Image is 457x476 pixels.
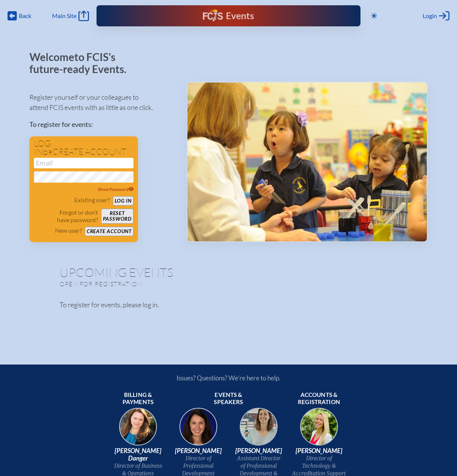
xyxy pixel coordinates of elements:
[111,447,165,462] span: [PERSON_NAME] Danger
[292,391,346,406] span: Accounts & registration
[232,447,286,455] span: [PERSON_NAME]
[43,149,52,156] span: or
[171,447,225,455] span: [PERSON_NAME]
[60,280,259,288] p: Open for registration
[34,158,133,168] input: Email
[29,119,175,130] p: To register for events:
[98,186,134,192] span: Show Password
[174,406,222,454] img: 94e3d245-ca72-49ea-9844-ae84f6d33c0f
[111,391,165,406] span: Billing & payments
[19,12,31,20] span: Back
[74,196,110,204] p: Existing user?
[52,12,77,20] span: Main Site
[52,11,89,21] a: Main Site
[55,227,82,234] p: New user?
[60,300,397,310] p: To register for events, please log in.
[34,209,98,224] p: Forgot or don’t have password?
[29,92,175,113] p: Register yourself or your colleagues to attend FCIS events with as little as one click.
[101,209,133,224] button: Resetpassword
[96,374,361,382] p: Issues? Questions? We’re here to help.
[34,139,133,156] h1: Log in create account
[175,9,282,23] div: FCIS Events — Future ready
[60,266,397,278] h1: Upcoming Events
[295,406,343,454] img: b1ee34a6-5a78-4519-85b2-7190c4823173
[114,406,162,454] img: 9c64f3fb-7776-47f4-83d7-46a341952595
[423,12,437,20] span: Login
[201,391,256,406] span: Events & speakers
[187,82,427,241] img: Events
[292,447,346,455] span: [PERSON_NAME]
[235,406,283,454] img: 545ba9c4-c691-43d5-86fb-b0a622cbeb82
[113,196,133,206] button: Log in
[85,227,133,236] button: Create account
[29,51,135,75] p: Welcome to FCIS’s future-ready Events.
